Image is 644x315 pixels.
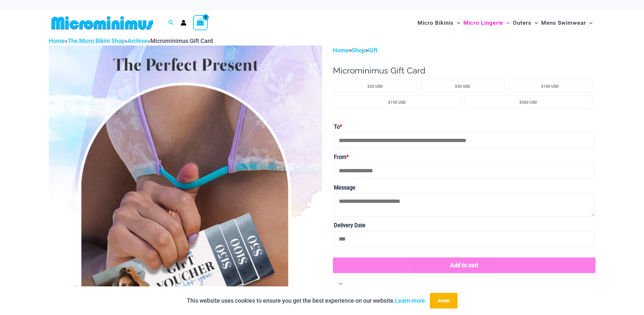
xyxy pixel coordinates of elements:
abbr: Required field [340,124,342,130]
span: $20 USD [367,84,383,89]
button: Add to cart [333,257,595,273]
p: This website uses cookies to ensure you get the best experience on our website. [187,296,425,306]
label: Delivery Date [334,220,594,231]
label: To [334,122,594,132]
a: OutersMenu ToggleMenu Toggle [511,13,540,33]
span: $50 USD [455,84,470,89]
label: Message [334,183,594,193]
a: Search icon link [168,19,174,27]
div: – [333,257,595,289]
a: Archive [128,37,147,44]
a: Learn more [395,297,425,304]
a: The Micro Bikini Shop [68,37,125,44]
span: $150 USD [388,100,406,105]
span: Micro Bikinis [418,15,454,31]
img: MM SHOP LOGO FLAT [49,16,156,30]
a: Mens SwimwearMenu ToggleMenu Toggle [540,13,594,33]
span: Menu Toggle [503,15,510,31]
h1: Microminimus Gift Card [333,66,595,76]
span: Mens Swimwear [541,15,586,31]
a: Micro LingerieMenu ToggleMenu Toggle [462,13,511,33]
a: Gift [368,47,377,54]
span: $100 USD [541,84,559,89]
span: Microminimus Gift Card [150,37,213,44]
nav: Site Navigation [415,12,596,34]
a: Micro BikinisMenu ToggleMenu Toggle [416,13,462,33]
li: $150 USD [333,96,461,109]
span: Menu Toggle [586,15,593,31]
span: Menu Toggle [531,15,538,31]
li: $100 USD [508,80,592,93]
abbr: Required field [346,154,349,160]
span: Micro Lingerie [463,15,503,31]
a: View Shopping Cart, empty [193,15,208,30]
button: Accept [430,293,458,308]
li: $50 USD [420,80,505,93]
a: Shop [352,47,365,54]
a: Home [49,37,65,44]
a: Home [333,47,349,54]
span: Outers [513,15,531,31]
span: $500 USD [519,100,537,105]
a: Account icon link [181,20,186,26]
span: Menu Toggle [454,15,460,31]
p: > > [333,46,595,55]
li: $500 USD [464,96,592,109]
span: » » » [49,37,213,44]
label: From [334,152,594,163]
li: $20 USD [333,80,417,93]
